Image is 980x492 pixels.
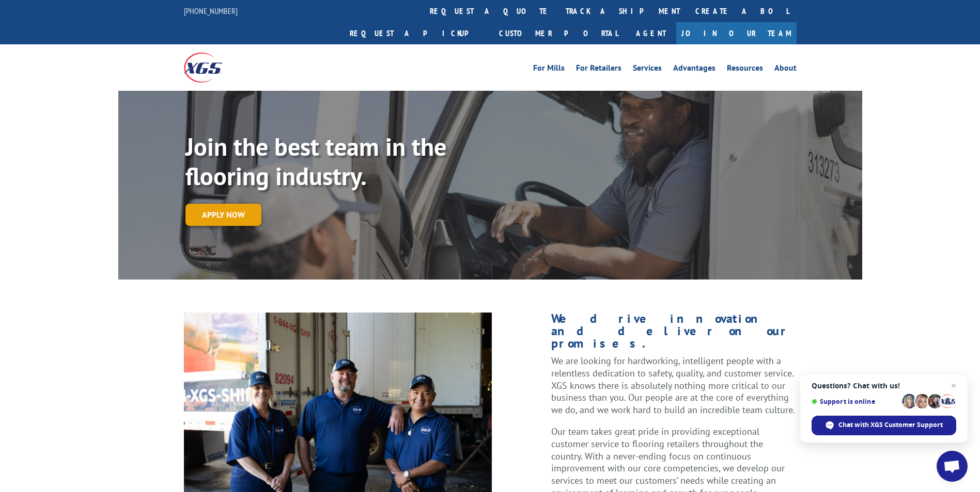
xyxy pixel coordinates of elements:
a: Customer Portal [491,22,626,44]
a: Services [633,64,662,75]
span: Close chat [947,380,960,392]
a: Join Our Team [676,22,797,44]
div: Chat with XGS Customer Support [812,416,956,435]
a: Request a pickup [342,22,491,44]
a: [PHONE_NUMBER] [184,6,238,16]
a: Agent [626,22,676,44]
a: Resources [727,64,763,75]
h1: We drive innovation and deliver on our promises. [551,313,796,355]
strong: Join the best team in the flooring industry. [185,130,446,192]
span: Questions? Chat with us! [812,382,956,390]
a: Advantages [673,64,715,75]
div: Open chat [937,451,968,482]
a: Apply now [185,204,261,226]
p: We are looking for hardworking, intelligent people with a relentless dedication to safety, qualit... [551,355,796,425]
a: About [774,64,797,75]
span: Chat with XGS Customer Support [838,420,943,430]
a: For Mills [533,64,565,75]
span: Support is online [812,398,898,405]
a: For Retailers [576,64,621,75]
